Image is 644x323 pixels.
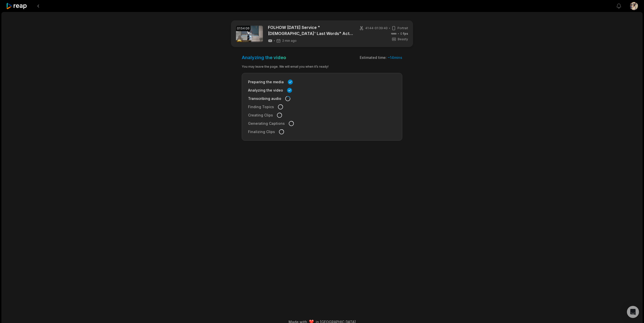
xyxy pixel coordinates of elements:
[400,31,408,36] span: 0
[403,32,408,35] span: fps
[242,64,402,69] div: You may leave the page. We will email you when it’s ready!
[365,26,388,30] span: 41:44 - 01:39:40
[397,26,408,30] span: Portrait
[398,37,408,42] span: Beasty
[627,306,639,318] div: Open Intercom Messenger
[268,24,353,36] a: FOLHOW [DATE] Service "[DEMOGRAPHIC_DATA]' Last Words" Acts 1:4-8 | Pastor [PERSON_NAME] [DATE]
[248,79,284,85] span: Preparing the media
[248,88,283,93] span: Analyzing the video
[360,55,402,60] div: Estimated time:
[388,55,402,60] span: ~ 14 mins
[242,55,286,60] h3: Analyzing the video
[248,121,285,126] span: Generating Captions
[248,129,275,134] span: Finalizing Clips
[248,96,281,101] span: Transcribing audio
[248,112,273,118] span: Creating Clips
[282,39,297,43] span: 2 min ago
[248,104,274,109] span: Finding Topics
